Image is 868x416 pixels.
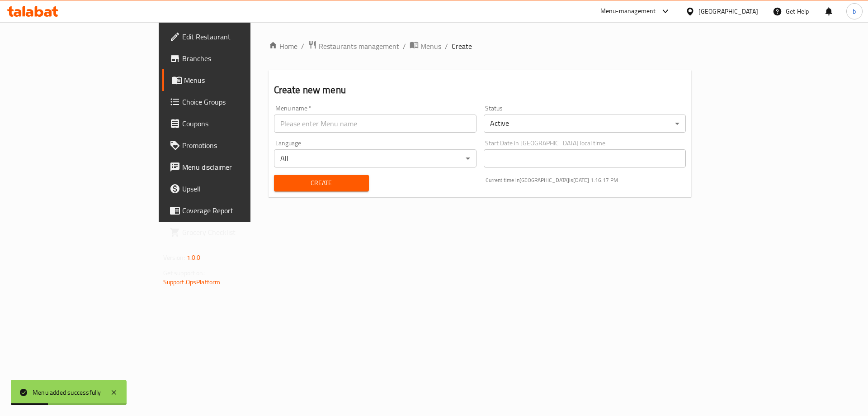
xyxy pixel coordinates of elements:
[274,149,476,167] div: All
[162,113,304,134] a: Coupons
[163,267,205,279] span: Get support on:
[182,183,297,194] span: Upsell
[486,176,686,184] p: Current time in [GEOGRAPHIC_DATA] is [DATE] 1:16:17 PM
[319,41,399,52] span: Restaurants management
[182,162,297,172] span: Menu disclaimer
[162,69,304,91] a: Menus
[182,227,297,238] span: Grocery Checklist
[184,75,297,86] span: Menus
[182,96,297,107] span: Choice Groups
[281,177,362,189] span: Create
[452,41,472,52] span: Create
[162,200,304,221] a: Coverage Report
[162,178,304,200] a: Upsell
[187,252,201,263] span: 1.0.0
[163,276,221,288] a: Support.OpsPlatform
[308,40,399,52] a: Restaurants management
[182,53,297,64] span: Branches
[162,91,304,113] a: Choice Groups
[269,40,692,52] nav: breadcrumb
[162,48,304,69] a: Branches
[274,83,686,97] h2: Create new menu
[33,387,101,397] div: Menu added successfully
[182,118,297,129] span: Coupons
[162,26,304,48] a: Edit Restaurant
[182,140,297,151] span: Promotions
[403,41,406,52] li: /
[445,41,448,52] li: /
[274,115,476,133] input: Please enter Menu name
[698,6,758,16] div: [GEOGRAPHIC_DATA]
[182,205,297,216] span: Coverage Report
[162,134,304,156] a: Promotions
[484,115,686,133] div: Active
[853,6,856,16] span: b
[420,41,441,52] span: Menus
[163,252,185,263] span: Version:
[274,175,369,191] button: Create
[162,156,304,178] a: Menu disclaimer
[410,40,441,52] a: Menus
[600,6,656,17] div: Menu-management
[162,221,304,243] a: Grocery Checklist
[182,31,297,42] span: Edit Restaurant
